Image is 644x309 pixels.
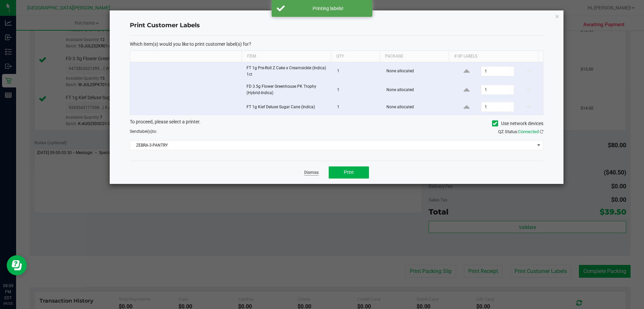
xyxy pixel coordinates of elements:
span: Send to: [130,129,157,134]
th: Package [380,51,449,62]
span: ZEBRA-3-PANTRY [130,141,535,150]
span: label(s) [139,129,152,134]
span: Print [344,169,354,175]
div: To proceed, please select a printer. [125,118,548,128]
th: Item [241,51,331,62]
div: Printing labels! [288,5,367,12]
td: 1 [333,62,382,81]
td: 1 [333,99,382,115]
label: Use network devices [492,120,543,127]
td: None allocated [382,81,452,99]
td: FT 1g Pre-Roll Z Cake x Creamsickle (Indica) 1ct [243,62,333,81]
th: Qty [331,51,380,62]
iframe: Resource center [7,255,27,275]
span: QZ Status: [498,129,543,134]
td: FT 1g Kief Deluxe Sugar Cane (Indica) [243,99,333,115]
th: # of labels [449,51,538,62]
a: Dismiss [304,170,319,176]
span: Connected [518,129,539,134]
td: 1 [333,81,382,99]
button: Print [329,166,369,179]
h4: Print Customer Labels [130,21,543,30]
td: FD 3.5g Flower Greenhouse PK Trophy (Hybrid-Indica) [243,81,333,99]
td: None allocated [382,62,452,81]
td: None allocated [382,99,452,115]
p: Which item(s) would you like to print customer label(s) for? [130,41,543,47]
